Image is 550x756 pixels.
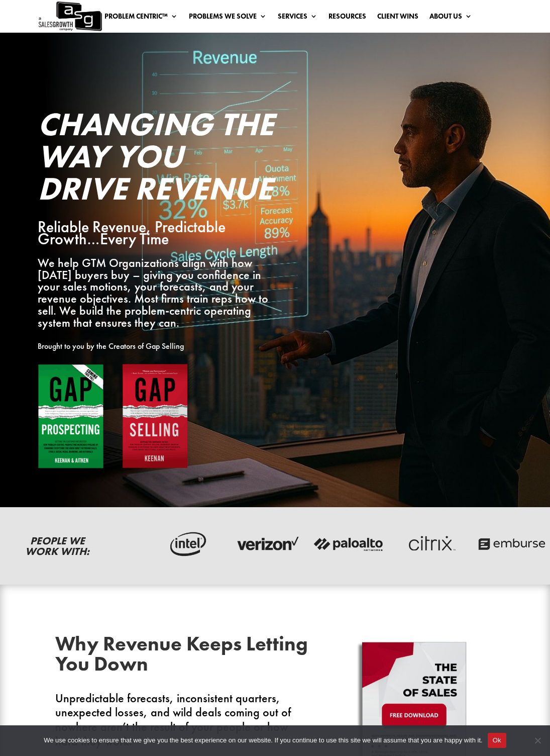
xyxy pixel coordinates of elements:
span: Reliable Revenue, Predictable Growth…Every Time [38,217,226,249]
a: About Us [429,13,472,24]
img: verizon-logo-dark [232,530,303,558]
button: Ok [488,733,506,748]
span: Why Revenue Keeps Letting You Down [55,631,308,677]
img: palato-networks-logo-dark [313,530,384,558]
span: We help GTM Organizations align with how [DATE] buyers buy – giving you confidence in your sales ... [38,255,268,330]
a: Problem Centric™ [104,13,178,24]
span: Services [278,12,307,21]
img: intel-logo-dark [150,530,222,558]
span: Brought to you by the Creators of Gap Selling [38,341,184,351]
span: Ok [493,736,501,744]
span: Changing the Way You Drive Revenue [38,104,274,209]
span: We use cookies to ensure that we give you the best experience on our website. If you continue to ... [44,736,482,744]
img: Gap Books [38,363,188,469]
span: Resources [328,12,366,21]
a: Client Wins [377,13,418,24]
span: People We Work With: [25,534,89,558]
span: Unpredictable forecasts, inconsistent quarters, unexpected losses, and wild deals coming out of n... [55,690,291,749]
span: No [532,735,542,745]
span: About Us [429,12,462,21]
a: Services [278,13,317,24]
a: Resources [328,13,366,24]
span: Problem Centric™ [104,12,168,21]
span: Problems We Solve [189,12,257,21]
img: emburse-logo-dark [476,530,547,558]
span: Client Wins [377,12,418,21]
img: critix-logo-dark [394,530,466,558]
